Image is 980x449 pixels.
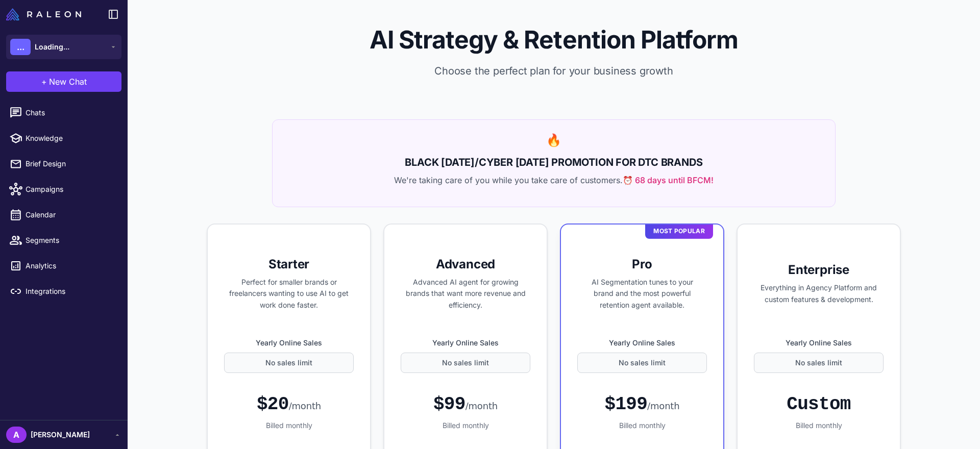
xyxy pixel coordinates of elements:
span: [PERSON_NAME] [31,429,90,440]
button: ...Loading... [6,35,121,59]
h3: Starter [224,256,354,272]
span: 🔥 [546,133,561,147]
div: Billed monthly [754,420,884,431]
div: $20 [257,393,321,416]
span: /month [465,401,498,411]
a: Analytics [4,255,124,277]
span: /month [289,401,321,411]
div: ... [10,39,31,55]
a: Segments [4,230,124,251]
div: $99 [433,393,498,416]
a: Knowledge [4,128,124,149]
span: No sales limit [442,357,489,368]
span: ⏰ 68 days until BFCM! [623,174,714,186]
h2: BLACK [DATE]/CYBER [DATE] PROMOTION FOR DTC BRANDS [285,155,823,170]
div: Billed monthly [224,420,354,431]
span: + [41,76,47,88]
p: AI Segmentation tunes to your brand and the most powerful retention agent available. [577,277,707,311]
div: Billed monthly [577,420,707,431]
label: Yearly Online Sales [754,337,884,348]
p: Advanced AI agent for growing brands that want more revenue and efficiency. [401,277,530,311]
span: Campaigns [26,184,115,195]
label: Yearly Online Sales [577,337,707,348]
span: Loading... [35,41,69,53]
label: Yearly Online Sales [401,337,530,348]
div: Billed monthly [401,420,530,431]
a: Brief Design [4,153,124,174]
span: Segments [26,235,115,246]
p: Perfect for smaller brands or freelancers wanting to use AI to get work done faster. [224,277,354,311]
span: Analytics [26,260,115,271]
span: Brief Design [26,158,115,169]
h3: Advanced [401,256,530,272]
a: Integrations [4,281,124,302]
span: No sales limit [265,357,312,368]
span: Chats [26,107,115,118]
p: Everything in Agency Platform and custom features & development. [754,282,884,306]
a: Chats [4,102,124,123]
div: A [6,427,27,443]
span: Integrations [26,286,115,297]
a: Raleon Logo [6,8,85,20]
div: $199 [605,393,680,416]
h3: Enterprise [754,262,884,278]
span: New Chat [49,76,87,88]
p: Choose the perfect plan for your business growth [144,63,964,79]
label: Yearly Online Sales [224,337,354,348]
div: Most Popular [645,223,713,239]
div: Custom [787,393,850,416]
span: No sales limit [619,357,666,368]
span: Calendar [26,209,115,220]
a: Calendar [4,204,124,226]
h3: Pro [577,256,707,272]
span: Knowledge [26,133,115,144]
span: No sales limit [795,357,842,368]
a: Campaigns [4,179,124,200]
span: /month [647,401,679,411]
h1: AI Strategy & Retention Platform [144,24,964,55]
button: +New Chat [6,71,121,92]
p: We're taking care of you while you take care of customers. [285,174,823,186]
img: Raleon Logo [6,8,81,20]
